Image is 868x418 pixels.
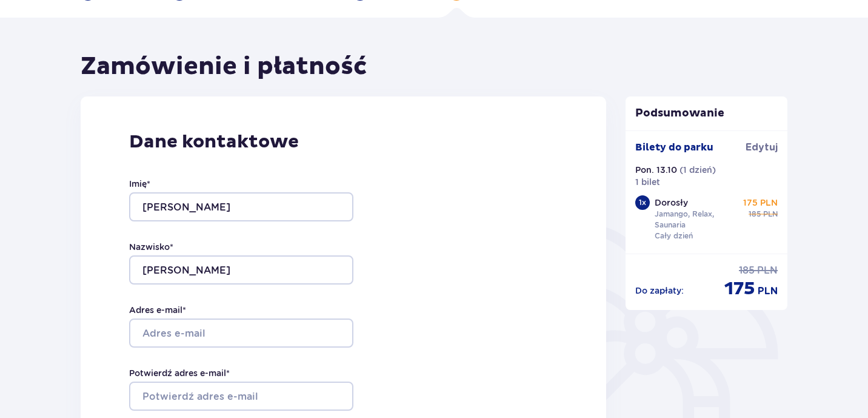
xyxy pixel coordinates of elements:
[739,264,755,277] span: 185
[655,209,738,231] p: Jamango, Relax, Saunaria
[129,255,353,285] input: Nazwisko
[655,231,693,241] p: Cały dzień
[635,164,677,176] p: Pon. 13.10
[724,277,755,300] span: 175
[749,209,761,220] span: 185
[763,209,778,220] span: PLN
[679,164,716,176] p: ( 1 dzień )
[129,192,353,221] input: Imię
[129,178,150,190] label: Imię *
[626,106,788,121] p: Podsumowanie
[655,197,688,209] p: Dorosły
[129,319,353,348] input: Adres e-mail
[635,176,660,188] p: 1 bilet
[635,141,713,154] p: Bilety do parku
[758,285,778,298] span: PLN
[129,367,230,379] label: Potwierdź adres e-mail *
[743,197,778,209] p: 175 PLN
[81,52,367,82] h1: Zamówienie i płatność
[757,264,778,277] span: PLN
[129,382,353,411] input: Potwierdź adres e-mail
[635,195,650,210] div: 1 x
[129,304,186,316] label: Adres e-mail *
[129,130,558,153] p: Dane kontaktowe
[635,285,684,297] p: Do zapłaty :
[746,141,778,154] span: Edytuj
[129,241,173,253] label: Nazwisko *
